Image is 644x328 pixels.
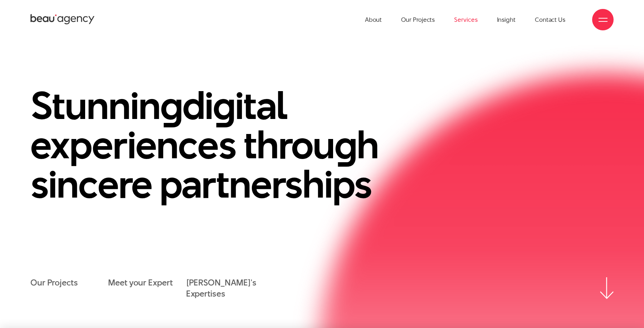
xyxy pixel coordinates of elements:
a: [PERSON_NAME]'s Expertises [186,277,264,299]
en: g [335,118,357,172]
en: g [160,79,182,132]
a: Meet your Expert [108,277,172,288]
h1: Stunnin di ital experiences throu h sincere partnerships [30,86,413,204]
a: Our Projects [30,277,78,288]
en: g [213,79,235,132]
